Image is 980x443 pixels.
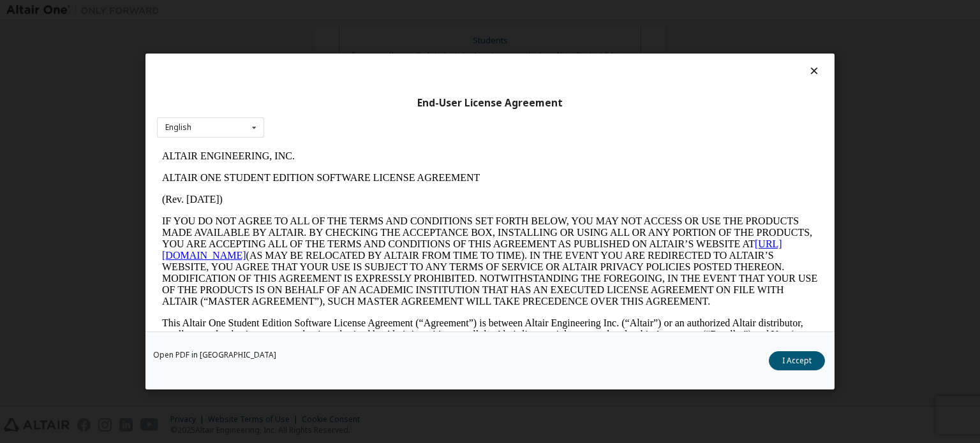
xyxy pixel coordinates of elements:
[5,172,661,218] p: This Altair One Student Edition Software License Agreement (“Agreement”) is between Altair Engine...
[5,48,661,60] p: (Rev. [DATE])
[5,93,625,115] a: [URL][DOMAIN_NAME]
[5,70,661,162] p: IF YOU DO NOT AGREE TO ALL OF THE TERMS AND CONDITIONS SET FORTH BELOW, YOU MAY NOT ACCESS OR USE...
[769,351,825,370] button: I Accept
[165,124,191,131] div: English
[153,351,276,359] a: Open PDF in [GEOGRAPHIC_DATA]
[157,97,823,110] div: End-User License Agreement
[5,27,661,38] p: ALTAIR ONE STUDENT EDITION SOFTWARE LICENSE AGREEMENT
[5,5,661,17] p: ALTAIR ENGINEERING, INC.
